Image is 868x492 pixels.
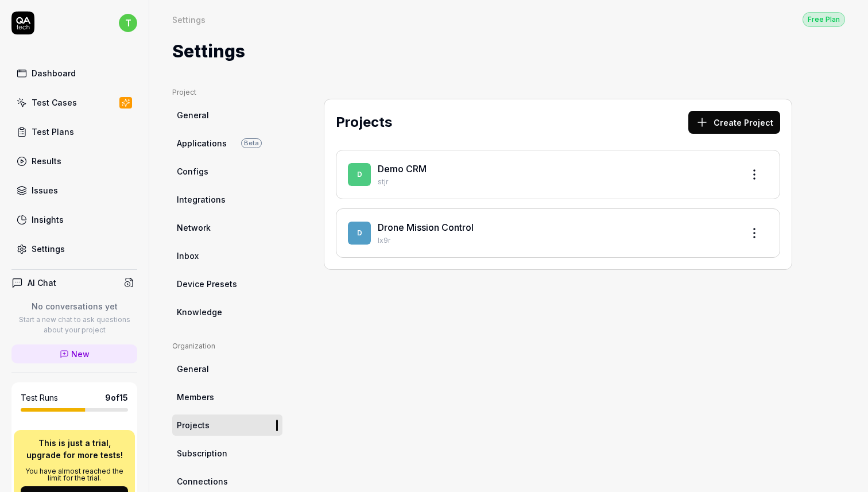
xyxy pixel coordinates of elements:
[172,443,282,464] a: Subscription
[172,273,282,295] a: Device Presets
[32,155,61,167] div: Results
[21,468,128,482] p: You have almost reached the limit for the trial.
[241,138,262,148] span: Beta
[172,161,282,182] a: Configs
[177,475,228,487] span: Connections
[172,14,206,25] div: Settings
[172,189,282,210] a: Integrations
[172,217,282,238] a: Network
[378,235,734,246] p: Ix9r
[11,62,137,84] a: Dashboard
[32,243,65,255] div: Settings
[11,150,137,172] a: Results
[172,87,282,98] div: Project
[11,300,137,312] p: No conversations yet
[336,112,392,133] h2: Projects
[11,179,137,202] a: Issues
[172,38,245,64] h1: Settings
[688,111,780,134] button: Create Project
[177,137,227,149] span: Applications
[177,278,237,290] span: Device Presets
[177,222,211,234] span: Network
[177,250,199,262] span: Inbox
[172,104,282,126] a: General
[172,471,282,492] a: Connections
[177,109,209,121] span: General
[11,121,137,143] a: Test Plans
[378,177,734,187] p: stjr
[378,163,427,175] a: Demo CRM
[11,208,137,231] a: Insights
[71,348,90,360] span: New
[32,67,76,79] div: Dashboard
[177,306,222,318] span: Knowledge
[803,12,845,27] div: Free Plan
[177,165,208,177] span: Configs
[32,214,64,226] div: Insights
[177,391,214,403] span: Members
[105,392,128,404] span: 9 of 15
[172,245,282,266] a: Inbox
[378,222,474,233] a: Drone Mission Control
[172,133,282,154] a: ApplicationsBeta
[172,414,282,436] a: Projects
[172,301,282,323] a: Knowledge
[11,344,137,363] a: New
[348,163,371,186] span: D
[32,126,74,138] div: Test Plans
[177,447,227,459] span: Subscription
[119,14,137,32] span: t
[21,393,58,403] h5: Test Runs
[177,193,226,206] span: Integrations
[348,222,371,245] span: D
[177,419,210,431] span: Projects
[172,341,282,351] div: Organization
[172,386,282,408] a: Members
[803,11,845,27] button: Free Plan
[21,437,128,461] p: This is just a trial, upgrade for more tests!
[11,238,137,260] a: Settings
[32,184,58,196] div: Issues
[28,277,56,289] h4: AI Chat
[119,11,137,34] button: t
[11,91,137,114] a: Test Cases
[177,363,209,375] span: General
[172,358,282,379] a: General
[11,315,137,335] p: Start a new chat to ask questions about your project
[32,96,77,109] div: Test Cases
